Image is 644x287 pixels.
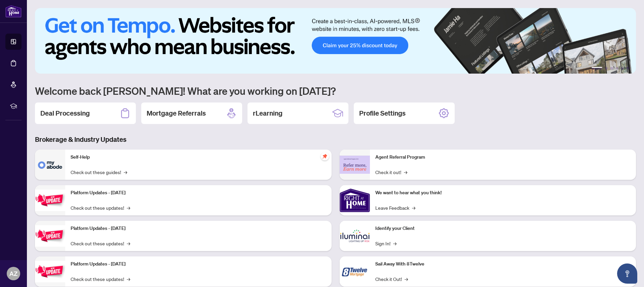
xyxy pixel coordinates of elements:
a: Check it out!→ [375,168,407,176]
img: Platform Updates - July 21, 2025 [35,190,65,211]
button: 1 [592,67,602,70]
img: Sail Away With 8Twelve [340,256,370,287]
img: Platform Updates - June 23, 2025 [35,261,65,282]
h2: rLearning [253,109,282,118]
span: → [127,204,130,211]
h2: Profile Settings [359,109,406,118]
button: Open asap [617,263,637,284]
a: Check out these guides!→ [71,168,127,176]
img: Slide 0 [35,8,636,74]
a: Check out these updates!→ [71,204,130,211]
button: 5 [621,67,624,70]
p: Platform Updates - [DATE] [71,189,326,197]
button: 4 [616,67,618,70]
a: Check it Out!→ [375,275,408,283]
h1: Welcome back [PERSON_NAME]! What are you working on [DATE]? [35,84,636,97]
p: Agent Referral Program [375,154,631,161]
span: → [393,240,396,247]
img: logo [5,5,22,17]
span: → [124,168,127,176]
a: Check out these updates!→ [71,275,130,283]
span: → [127,275,130,283]
img: Agent Referral Program [340,156,370,174]
p: Platform Updates - [DATE] [71,225,326,232]
button: 6 [627,67,629,70]
p: Sail Away With 8Twelve [375,260,631,268]
a: Leave Feedback→ [375,204,415,211]
p: Self-Help [71,154,326,161]
a: Check out these updates!→ [71,240,130,247]
img: Platform Updates - July 8, 2025 [35,225,65,246]
h2: Deal Processing [40,109,90,118]
p: Platform Updates - [DATE] [71,260,326,268]
span: → [405,275,408,283]
span: pushpin [321,152,329,160]
p: We want to hear what you think! [375,189,631,197]
span: → [404,168,407,176]
a: Sign In!→ [375,240,396,247]
button: 2 [605,67,608,70]
img: Self-Help [35,150,65,180]
span: AZ [9,269,17,278]
p: Identify your Client [375,225,631,232]
img: Identify your Client [340,221,370,251]
span: → [412,204,415,211]
button: 3 [610,67,613,70]
h2: Mortgage Referrals [147,109,206,118]
h3: Brokerage & Industry Updates [35,135,636,144]
span: → [127,240,130,247]
img: We want to hear what you think! [340,185,370,215]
